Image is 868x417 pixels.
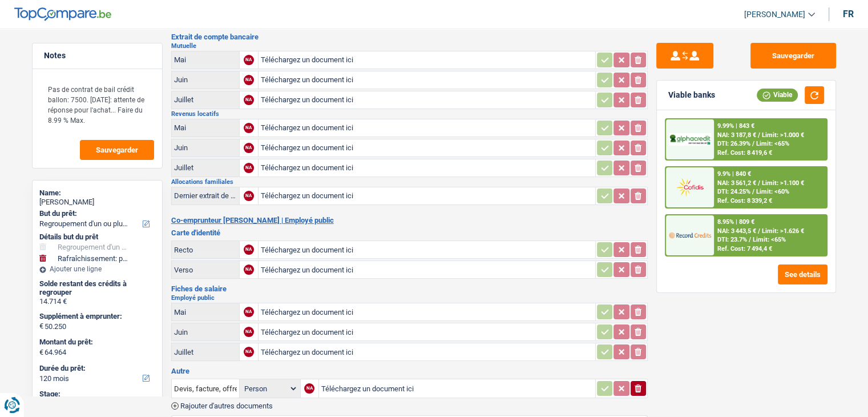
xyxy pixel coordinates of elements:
div: Ref. Cost: 8 419,6 € [717,149,772,157]
div: Dernier extrait de compte pour vos allocations familiales [174,191,237,200]
label: But du prêt: [39,209,153,218]
div: Viable [757,89,798,101]
div: Stage: [39,390,155,399]
h2: Allocations familiales [171,179,648,185]
span: Sauvegarder [96,146,138,154]
div: Solde restant des crédits à regrouper [39,279,155,297]
div: Mai [174,123,237,132]
div: NA [244,143,254,153]
div: [PERSON_NAME] [39,198,155,207]
div: Mai [174,308,237,316]
div: 14.714 € [39,297,155,306]
div: NA [244,327,254,337]
div: 8.95% | 809 € [717,218,754,226]
h5: Notes [44,51,151,61]
div: 9.9% | 840 € [717,170,751,178]
div: NA [244,55,254,65]
label: Supplément à emprunter: [39,312,153,321]
div: Juillet [174,95,237,104]
h3: Fiches de salaire [171,285,648,292]
h3: Autre [171,367,648,375]
h2: Co-emprunteur [PERSON_NAME] | Employé public [171,216,648,225]
a: [PERSON_NAME] [735,5,815,24]
div: Juin [174,75,237,84]
div: Juin [174,328,237,336]
span: Limit: <65% [756,140,789,147]
div: NA [244,264,254,275]
span: Limit: <65% [753,236,786,243]
div: Ajouter une ligne [39,265,155,273]
div: NA [244,244,254,255]
h3: Carte d'identité [171,229,648,236]
div: Recto [174,246,237,254]
div: NA [244,191,254,201]
img: TopCompare Logo [14,7,111,21]
span: € [39,348,43,357]
div: Ref. Cost: 7 494,4 € [717,245,772,252]
span: € [39,322,43,331]
div: NA [244,95,254,105]
div: Juillet [174,163,237,172]
span: / [752,140,754,147]
h2: Revenus locatifs [171,111,648,117]
div: Juillet [174,348,237,356]
h3: Extrait de compte bancaire [171,33,648,41]
label: Durée du prêt: [39,364,153,373]
img: Cofidis [669,177,711,198]
div: NA [244,75,254,85]
button: Sauvegarder [80,140,154,160]
div: Mai [174,55,237,64]
span: DTI: 24.25% [717,188,750,195]
span: DTI: 23.7% [717,236,747,243]
span: / [758,131,760,139]
div: Viable banks [668,90,715,100]
button: Sauvegarder [750,43,836,69]
img: AlphaCredit [669,133,711,146]
span: / [758,179,760,187]
div: NA [244,123,254,133]
span: Limit: <60% [756,188,789,195]
span: / [749,236,751,243]
div: Verso [174,266,237,274]
div: Détails but du prêt [39,232,155,242]
span: Limit: >1.000 € [762,131,804,139]
span: NAI: 3 561,2 € [717,179,756,187]
div: fr [843,9,854,19]
span: DTI: 26.39% [717,140,750,147]
div: Name: [39,189,155,198]
img: Record Credits [669,224,711,246]
button: Rajouter d'autres documents [171,402,273,410]
label: Montant du prêt: [39,338,153,347]
span: NAI: 3 443,5 € [717,227,756,235]
span: / [758,227,760,235]
span: NAI: 3 187,8 € [717,131,756,139]
span: / [752,188,754,195]
span: [PERSON_NAME] [744,10,805,19]
span: Limit: >1.100 € [762,179,804,187]
h2: Mutuelle [171,43,648,49]
div: NA [304,383,314,394]
div: Juin [174,143,237,152]
div: Ref. Cost: 8 339,2 € [717,197,772,205]
h2: Employé public [171,295,648,301]
button: See details [778,264,827,284]
div: NA [244,307,254,317]
div: NA [244,163,254,173]
span: Limit: >1.626 € [762,227,804,235]
div: 9.99% | 843 € [717,122,754,130]
div: NA [244,347,254,357]
span: Rajouter d'autres documents [180,402,273,410]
